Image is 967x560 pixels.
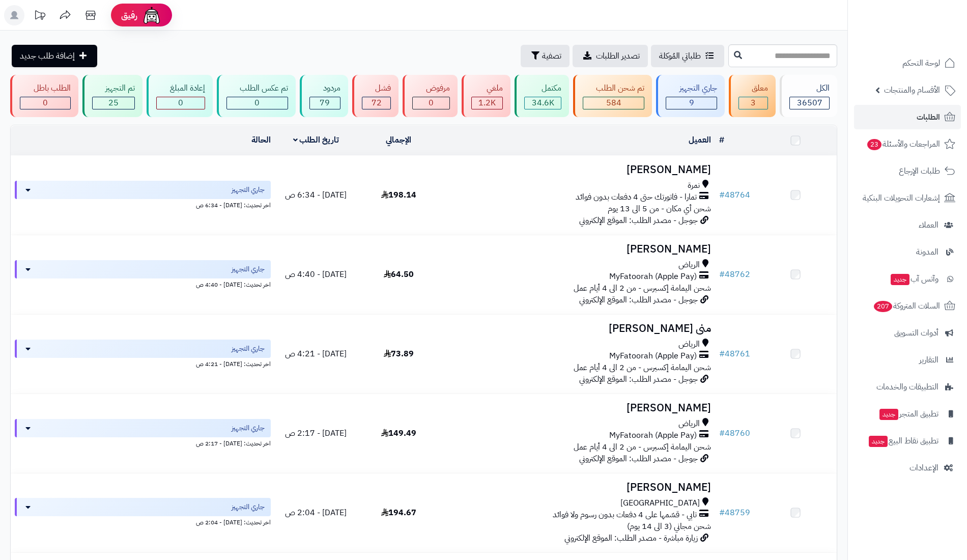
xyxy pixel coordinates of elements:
span: # [719,427,725,439]
span: جاري التجهيز [232,423,265,433]
span: جوجل - مصدر الطلب: الموقع الإلكتروني [579,373,698,385]
div: تم التجهيز [92,82,135,94]
span: العملاء [919,218,938,232]
a: فشل 72 [350,75,401,117]
span: نمرة [688,180,700,191]
a: تم التجهيز 25 [80,75,145,117]
a: إشعارات التحويلات البنكية [854,186,961,210]
span: 72 [372,97,382,109]
span: [DATE] - 4:21 ص [285,348,347,360]
span: 0 [254,97,260,109]
span: جوجل - مصدر الطلب: الموقع الإلكتروني [579,453,698,465]
button: تصفية [521,45,570,67]
a: العملاء [854,213,961,237]
div: 9 [666,97,717,109]
span: إشعارات التحويلات البنكية [863,191,940,205]
h3: [PERSON_NAME] [444,402,710,414]
span: [DATE] - 2:17 ص [285,427,347,439]
span: [DATE] - 6:34 ص [285,189,347,201]
a: الطلبات [854,105,961,129]
span: # [719,268,725,281]
span: MyFatoorah (Apple Pay) [609,350,697,362]
span: السلات المتروكة [873,299,940,313]
a: #48764 [719,189,750,201]
span: تصفية [542,50,561,62]
span: 0 [178,97,183,109]
a: التقارير [854,348,961,372]
div: 584 [583,97,644,109]
a: السلات المتروكة207 [854,294,961,318]
div: مكتمل [524,82,561,94]
h3: منى [PERSON_NAME] [444,323,710,334]
span: # [719,189,725,201]
div: الكل [789,82,830,94]
a: الطلب باطل 0 [8,75,80,117]
div: 34569 [525,97,561,109]
span: [GEOGRAPHIC_DATA] [620,497,700,509]
span: 194.67 [381,507,416,519]
a: تطبيق المتجرجديد [854,402,961,426]
div: 0 [227,97,288,109]
h3: [PERSON_NAME] [444,243,710,255]
div: 1166 [472,97,503,109]
span: الطلبات [917,110,940,124]
a: تصدير الطلبات [573,45,648,67]
span: التطبيقات والخدمات [876,380,938,394]
a: المدونة [854,240,961,264]
div: 0 [157,97,205,109]
span: 73.89 [384,348,414,360]
span: شحن أي مكان - من 5 الى 13 يوم [608,203,711,215]
div: اخر تحديث: [DATE] - 2:17 ص [15,437,271,448]
span: جاري التجهيز [232,264,265,274]
span: جديد [891,274,909,285]
span: تابي - قسّمها على 4 دفعات بدون رسوم ولا فوائد [553,509,697,521]
span: 1.2K [478,97,496,109]
span: تمارا - فاتورتك حتى 4 دفعات بدون فوائد [576,191,697,203]
div: اخر تحديث: [DATE] - 4:40 ص [15,278,271,289]
span: 34.6K [532,97,554,109]
span: 0 [429,97,434,109]
span: شحن مجاني (3 الى 14 يوم) [627,520,711,533]
span: التقارير [919,353,938,367]
div: مردود [309,82,340,94]
div: تم شحن الطلب [583,82,645,94]
span: زيارة مباشرة - مصدر الطلب: الموقع الإلكتروني [564,532,698,544]
span: MyFatoorah (Apple Pay) [609,271,697,283]
a: مردود 79 [298,75,350,117]
div: تم عكس الطلب [226,82,289,94]
span: المراجعات والأسئلة [866,137,940,151]
span: لوحة التحكم [902,56,940,70]
span: الرياض [678,259,700,271]
a: تم عكس الطلب 0 [215,75,298,117]
a: أدوات التسويق [854,321,961,345]
div: 79 [310,97,340,109]
a: تاريخ الطلب [293,134,339,146]
a: مكتمل 34.6K [513,75,571,117]
img: ai-face.png [141,5,162,25]
a: ملغي 1.2K [460,75,513,117]
a: وآتس آبجديد [854,267,961,291]
div: 25 [93,97,135,109]
a: العميل [689,134,711,146]
a: #48760 [719,427,750,439]
div: معلق [738,82,769,94]
div: اخر تحديث: [DATE] - 2:04 ص [15,516,271,527]
span: # [719,507,725,519]
a: طلبات الإرجاع [854,159,961,183]
span: [DATE] - 4:40 ص [285,268,347,281]
span: 23 [867,138,882,151]
span: أدوات التسويق [894,326,938,340]
span: جديد [869,436,888,447]
span: 25 [108,97,119,109]
span: 0 [43,97,48,109]
span: الرياض [678,418,700,430]
span: 584 [606,97,621,109]
a: #48759 [719,507,750,519]
span: جوجل - مصدر الطلب: الموقع الإلكتروني [579,294,698,306]
div: جاري التجهيز [666,82,717,94]
a: مرفوض 0 [401,75,460,117]
span: # [719,348,725,360]
span: المدونة [916,245,938,259]
a: الإعدادات [854,456,961,480]
img: logo-2.png [898,8,957,29]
